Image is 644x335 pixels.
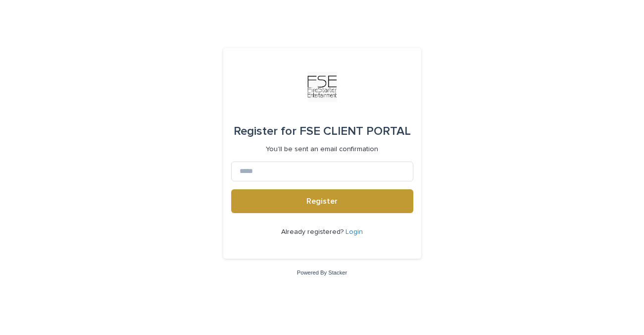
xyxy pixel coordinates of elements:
span: Register [306,197,338,205]
img: Km9EesSdRbS9ajqhBzyo [307,72,337,102]
span: Already registered? [281,228,346,235]
span: Register for [234,125,297,137]
a: Login [346,228,363,235]
button: Register [231,189,413,213]
div: FSE CLIENT PORTAL [234,117,411,145]
a: Powered By Stacker [297,270,347,276]
p: You'll be sent an email confirmation [266,145,378,154]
